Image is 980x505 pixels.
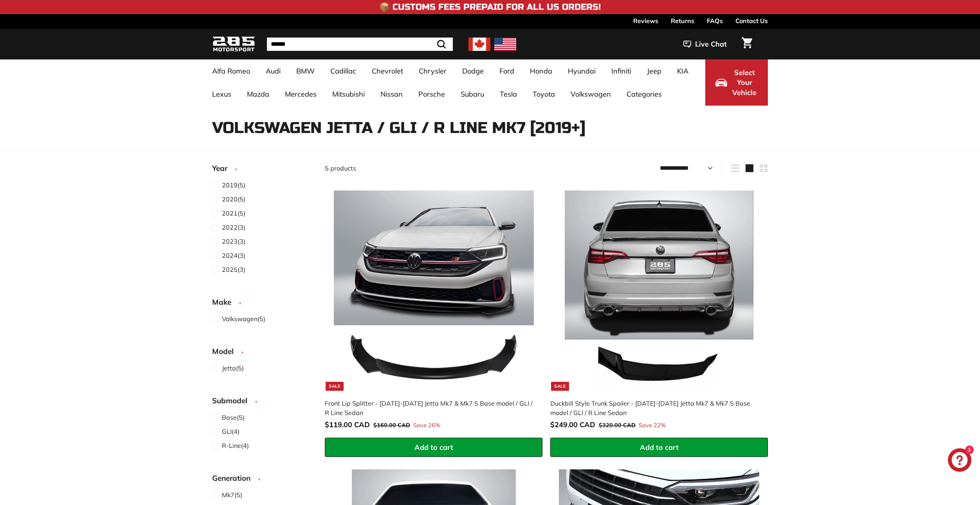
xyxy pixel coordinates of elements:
[325,182,542,438] a: Sale Front Lip Splitter - [DATE]-[DATE] Jetta Mk7 & Mk7.5 Base model / GLI / R Line Sedan Save 26%
[212,470,312,490] button: Generation
[551,382,569,391] div: Sale
[619,83,670,106] a: Categories
[525,83,563,106] a: Toyota
[603,59,639,83] a: Infiniti
[212,35,255,54] img: Logo_285_Motorsport_areodynamics_components
[204,83,239,106] a: Lexus
[222,413,245,422] span: (5)
[492,59,522,83] a: Ford
[563,83,619,106] a: Volkswagen
[222,364,236,372] span: Jetta
[258,59,288,83] a: Audi
[212,119,768,137] h1: Volkswagen Jetta / GLI / R Line Mk7 [2019+]
[222,490,242,500] span: (5)
[492,83,525,106] a: Tesla
[222,315,258,323] span: Volkswagen
[212,294,312,314] button: Make
[239,83,277,106] a: Mazda
[222,363,244,373] span: (5)
[222,442,241,449] span: R-Line
[222,181,238,189] span: 2019
[325,399,535,417] div: Front Lip Splitter - [DATE]-[DATE] Jetta Mk7 & Mk7.5 Base model / GLI / R Line Sedan
[364,59,411,83] a: Chevrolet
[373,422,410,429] span: $160.00 CAD
[550,399,760,417] div: Duckbill Style Trunk Spoiler - [DATE]-[DATE] Jetta Mk7 & Mk7.5 Base model / GLI / R Line Sedan
[413,421,440,430] span: Save 26%
[322,59,364,83] a: Cadillac
[324,83,373,106] a: Mitsubishi
[267,38,453,51] input: Search
[222,209,238,217] span: 2021
[222,208,245,218] span: (5)
[454,59,492,83] a: Dodge
[669,59,696,83] a: KIA
[222,223,245,232] span: (3)
[379,2,601,12] h4: 📦 Customs Fees Prepaid for All US Orders!
[222,252,238,259] span: 2024
[737,31,757,58] a: Cart
[735,14,768,27] a: Contact Us
[222,195,238,203] span: 2020
[212,343,312,363] button: Model
[325,438,542,457] button: Add to cart
[222,413,237,421] span: Base
[204,59,258,83] a: Alfa Romeo
[373,83,411,106] a: Nissan
[671,14,694,27] a: Returns
[288,59,322,83] a: BMW
[325,420,370,429] span: $119.00 CAD
[640,443,679,452] span: Add to cart
[414,443,453,452] span: Add to cart
[222,194,245,204] span: (5)
[222,314,265,323] span: (5)
[325,164,546,173] div: 5 products
[550,182,768,438] a: Sale Duckbill Style Trunk Spoiler - [DATE]-[DATE] Jetta Mk7 & Mk7.5 Base model / GLI / R Line Sed...
[212,473,256,484] span: Generation
[222,491,234,499] span: Mk7
[411,59,454,83] a: Chrysler
[212,297,237,308] span: Make
[222,427,240,436] span: (4)
[326,382,344,391] div: Sale
[212,163,233,174] span: Year
[222,441,249,450] span: (4)
[946,448,974,474] inbox-online-store-chat: Shopify online store chat
[222,237,245,246] span: (3)
[212,346,240,357] span: Model
[731,68,758,98] span: Select Your Vehicle
[599,422,636,429] span: $320.00 CAD
[222,265,245,274] span: (3)
[277,83,324,106] a: Mercedes
[705,59,768,106] button: Select Your Vehicle
[212,393,312,412] button: Submodel
[673,34,737,54] button: Live Chat
[212,395,253,406] span: Submodel
[639,59,669,83] a: Jeep
[707,14,723,27] a: FAQs
[639,421,666,430] span: Save 22%
[522,59,560,83] a: Honda
[222,266,238,273] span: 2025
[550,420,595,429] span: $249.00 CAD
[222,251,245,260] span: (3)
[222,428,232,435] span: GLI
[560,59,603,83] a: Hyundai
[222,180,245,190] span: (5)
[453,83,492,106] a: Subaru
[695,39,727,49] span: Live Chat
[411,83,453,106] a: Porsche
[222,237,238,245] span: 2023
[212,160,312,180] button: Year
[222,223,238,231] span: 2022
[633,14,658,27] a: Reviews
[550,438,768,457] button: Add to cart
